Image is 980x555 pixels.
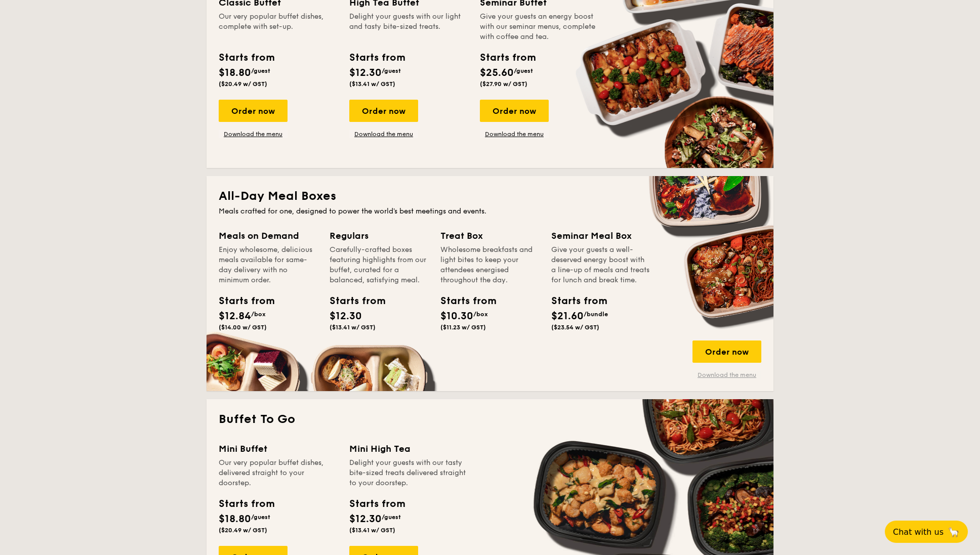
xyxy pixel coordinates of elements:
div: Mini High Tea [349,442,468,456]
span: $12.30 [349,67,382,79]
div: Give your guests an energy boost with our seminar menus, complete with coffee and tea. [480,12,598,42]
div: Starts from [330,293,375,309]
span: $10.30 [440,310,473,322]
div: Wholesome breakfasts and light bites to keep your attendees energised throughout the day. [440,245,539,285]
div: Our very popular buffet dishes, delivered straight to your doorstep. [219,458,337,488]
span: ($13.41 w/ GST) [349,80,395,88]
span: ($27.90 w/ GST) [480,80,527,88]
span: ($23.54 w/ GST) [551,324,599,331]
span: /bundle [584,311,608,318]
span: /box [251,311,266,318]
span: $12.84 [219,310,251,322]
span: ($13.41 w/ GST) [330,324,376,331]
div: Meals on Demand [219,229,317,243]
div: Seminar Meal Box [551,229,650,243]
div: Starts from [349,50,404,65]
span: $12.30 [330,310,362,322]
div: Order now [349,100,418,122]
div: Our very popular buffet dishes, complete with set-up. [219,12,337,42]
span: $25.60 [480,67,514,79]
div: Starts from [349,496,404,511]
div: Order now [480,100,549,122]
div: Starts from [219,496,274,511]
div: Starts from [480,50,535,65]
a: Download the menu [349,130,418,138]
div: Enjoy wholesome, delicious meals available for same-day delivery with no minimum order. [219,245,317,285]
span: ($20.49 w/ GST) [219,527,267,534]
span: /guest [514,67,533,74]
div: Carefully-crafted boxes featuring highlights from our buffet, curated for a balanced, satisfying ... [330,245,428,285]
span: /guest [251,514,270,521]
span: $21.60 [551,310,584,322]
span: /box [473,311,488,318]
span: ($13.41 w/ GST) [349,527,395,534]
div: Starts from [219,293,264,309]
h2: Buffet To Go [219,411,761,428]
div: Starts from [219,50,274,65]
span: 🦙 [948,526,960,538]
span: $12.30 [349,513,382,525]
span: $18.80 [219,67,251,79]
a: Download the menu [219,130,288,138]
a: Download the menu [692,371,761,379]
div: Starts from [551,293,597,309]
div: Regulars [330,229,428,243]
div: Starts from [440,293,486,309]
div: Order now [692,340,761,363]
div: Delight your guests with our light and tasty bite-sized treats. [349,12,468,42]
a: Download the menu [480,130,549,138]
span: Chat with us [893,527,944,537]
span: ($14.00 w/ GST) [219,324,267,331]
h2: All-Day Meal Boxes [219,188,761,204]
span: /guest [382,514,401,521]
div: Meals crafted for one, designed to power the world's best meetings and events. [219,206,761,217]
span: ($11.23 w/ GST) [440,324,486,331]
div: Delight your guests with our tasty bite-sized treats delivered straight to your doorstep. [349,458,468,488]
span: /guest [251,67,270,74]
div: Treat Box [440,229,539,243]
div: Mini Buffet [219,442,337,456]
div: Order now [219,100,288,122]
span: /guest [382,67,401,74]
div: Give your guests a well-deserved energy boost with a line-up of meals and treats for lunch and br... [551,245,650,285]
button: Chat with us🦙 [885,521,968,543]
span: $18.80 [219,513,251,525]
span: ($20.49 w/ GST) [219,80,267,88]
